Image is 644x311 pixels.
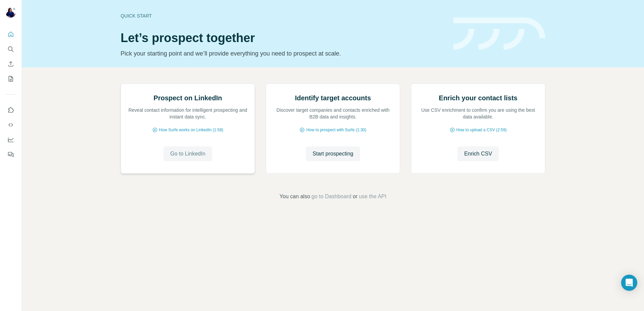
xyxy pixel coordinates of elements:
button: use the API [359,193,386,201]
span: How Surfe works on LinkedIn (1:58) [159,127,223,133]
button: go to Dashboard [312,193,351,201]
button: Use Surfe API [5,119,16,131]
span: How to prospect with Surfe (1:30) [306,127,366,133]
p: Reveal contact information for intelligent prospecting and instant data sync. [128,107,248,120]
div: Open Intercom Messenger [621,275,637,291]
h2: Prospect on LinkedIn [154,93,222,103]
button: Use Surfe on LinkedIn [5,104,16,116]
span: Go to LinkedIn [170,150,205,158]
p: Discover target companies and contacts enriched with B2B data and insights. [273,107,393,120]
button: Feedback [5,148,16,161]
button: Enrich CSV [5,58,16,70]
button: Search [5,43,16,55]
h2: Enrich your contact lists [439,93,517,103]
img: banner [453,18,545,50]
span: How to upload a CSV (2:59) [456,127,507,133]
button: Enrich CSV [457,146,499,161]
img: Avatar [5,7,16,18]
span: You can also [280,193,310,201]
button: Go to LinkedIn [163,146,212,161]
button: My lists [5,73,16,85]
p: Pick your starting point and we’ll provide everything you need to prospect at scale. [121,49,445,58]
h1: Let’s prospect together [121,31,445,45]
span: Enrich CSV [464,150,492,158]
span: or [353,193,357,201]
span: Start prospecting [313,150,353,158]
h2: Identify target accounts [295,93,371,103]
p: Use CSV enrichment to confirm you are using the best data available. [418,107,538,120]
div: Quick start [121,12,445,19]
button: Quick start [5,28,16,40]
button: Dashboard [5,134,16,146]
button: Start prospecting [306,146,360,161]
